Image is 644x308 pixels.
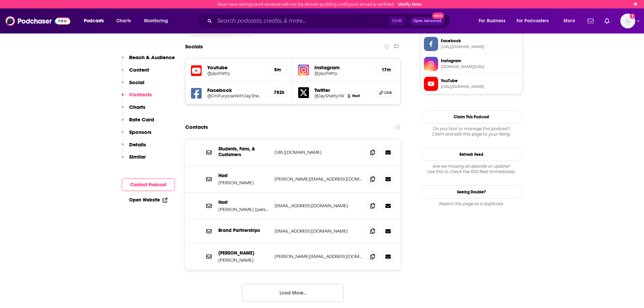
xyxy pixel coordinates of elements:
span: Ctrl K [389,17,405,25]
button: open menu [512,16,559,26]
p: Details [129,141,146,148]
p: Contacts [129,91,152,98]
a: Charts [112,16,135,26]
button: Open AdvancedNew [410,17,445,25]
img: User Profile [620,14,635,28]
span: https://www.youtube.com/@jayshetty [441,84,519,89]
p: Host [218,173,269,179]
button: Charts [122,104,145,116]
p: Similar [129,153,146,160]
p: [PERSON_NAME] [218,250,269,256]
a: @jayshetty [207,71,263,76]
span: For Business [479,16,505,26]
button: Reach & Audience [122,54,175,67]
a: Show notifications dropdown [602,15,612,27]
button: Details [122,141,146,154]
a: Seeing Double? [421,185,522,198]
button: Rate Card [122,116,154,129]
p: [PERSON_NAME][EMAIL_ADDRESS][DOMAIN_NAME] [275,176,362,182]
span: Host [352,94,360,98]
p: Students, Fans, & Customers [218,146,269,158]
p: Charts [129,104,145,110]
button: Refresh Feed [421,148,522,161]
input: Search podcasts, credits, & more... [215,16,389,26]
button: Content [122,67,149,79]
a: @OnPurposeWithJayShetty [207,93,263,98]
a: @JayShettyIW [314,93,344,98]
p: [PERSON_NAME] (personal) [218,207,269,212]
svg: Email not verified [630,14,635,19]
h5: Twitter [314,87,371,93]
p: [URL][DOMAIN_NAME] [275,149,362,155]
a: Open Website [129,197,167,203]
img: Jay Shetty [347,94,351,98]
button: Social [122,79,144,92]
span: Charts [116,16,131,26]
p: [PERSON_NAME] [218,180,269,186]
h5: Youtube [207,64,263,71]
p: [EMAIL_ADDRESS][DOMAIN_NAME] [275,228,362,234]
div: Your new ratings and reviews will not be shown publicly until your email is verified. [217,2,422,7]
a: Show notifications dropdown [585,15,596,27]
span: Open Advanced [413,19,442,23]
h2: Socials [185,40,203,53]
p: Brand Partnerships [218,228,269,233]
span: Monitoring [144,16,168,26]
span: Link [384,90,392,95]
span: Instagram [441,58,519,64]
button: open menu [474,16,514,26]
p: Sponsors [129,129,151,135]
button: Load More... [242,284,343,302]
span: New [432,13,444,19]
p: Content [129,67,149,73]
button: Claim This Podcast [421,110,522,123]
span: Podcasts [84,16,104,26]
span: YouTube [441,78,519,84]
p: [PERSON_NAME] [218,257,269,263]
h5: 5m [274,67,281,73]
p: Reach & Audience [129,54,175,61]
a: Link [376,88,395,97]
button: open menu [139,16,177,26]
p: Social [129,79,144,86]
span: https://www.facebook.com/OnPurposeWithJayShetty [441,44,519,49]
span: Facebook [441,38,519,44]
p: [EMAIL_ADDRESS][DOMAIN_NAME] [275,203,362,209]
span: For Podcasters [517,16,549,26]
img: Podchaser - Follow, Share and Rate Podcasts [5,15,70,27]
h5: Instagram [314,64,371,71]
h2: Contacts [185,121,208,134]
button: Similar [122,153,146,166]
button: Contacts [122,91,152,104]
div: Search podcasts, credits, & more... [202,13,457,29]
a: YouTube[URL][DOMAIN_NAME] [424,77,519,91]
span: instagram.com/jayshetty [441,64,519,69]
div: Are we missing an episode or update? Use this to check the RSS feed immediately. [421,164,522,174]
p: Rate Card [129,116,154,123]
img: iconImage [298,65,309,75]
div: Report this page as a duplicate. [421,201,522,207]
a: Instagram[DOMAIN_NAME][URL] [424,57,519,71]
p: Host [218,199,269,205]
a: Verify Now [398,2,422,7]
span: More [564,16,575,26]
a: Facebook[URL][DOMAIN_NAME] [424,37,519,51]
button: open menu [559,16,583,26]
span: Do you host or manage this podcast? [421,126,522,132]
h5: Facebook [207,87,263,93]
h5: 782k [274,90,281,95]
button: Contact Podcast [122,179,175,191]
button: Sponsors [122,129,151,141]
span: Logged in as celadonmarketing [620,14,635,28]
button: open menu [79,16,113,26]
button: Show profile menu [620,14,635,28]
a: @jayshetty [314,71,371,76]
div: Claim and edit this page to your liking. [421,126,522,137]
p: [PERSON_NAME][EMAIL_ADDRESS][DOMAIN_NAME] [275,254,362,259]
